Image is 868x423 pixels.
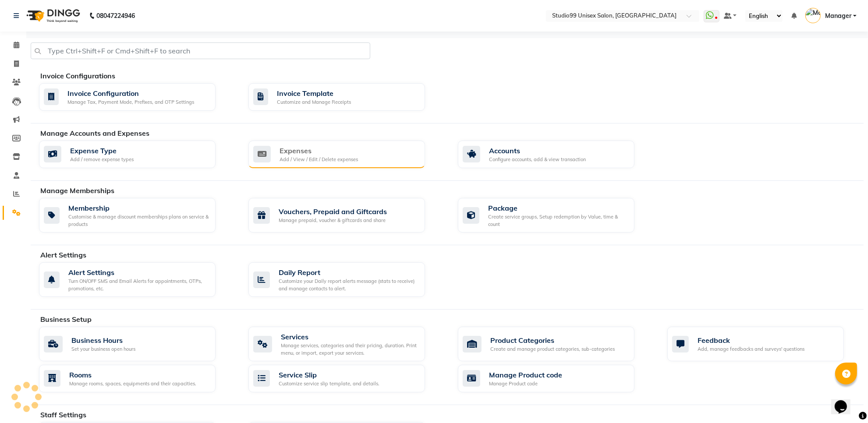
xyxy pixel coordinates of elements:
div: Customize service slip template, and details. [279,380,379,388]
div: Business Hours [71,335,135,345]
div: Turn ON/OFF SMS and Email Alerts for appointments, OTPs, promotions, etc. [68,278,209,292]
a: Business HoursSet your business open hours [39,327,235,361]
div: Add / View / Edit / Delete expenses [280,156,358,163]
div: Invoice Configuration [67,88,194,99]
div: Customize your Daily report alerts message (stats to receive) and manage contacts to alert. [279,278,418,292]
div: Feedback [698,335,804,345]
a: Manage Product codeManage Product code [458,365,654,392]
a: PackageCreate service groups, Setup redemption by Value, time & count [458,198,654,233]
div: Expenses [280,145,358,156]
div: Manage rooms, spaces, equipments and their capacities. [69,380,196,388]
div: Membership [68,203,209,213]
a: Invoice ConfigurationManage Tax, Payment Mode, Prefixes, and OTP Settings [39,83,235,111]
div: Rooms [69,370,196,380]
div: Invoice Template [277,88,351,99]
div: Manage prepaid, voucher & giftcards and share [279,217,387,224]
div: Product Categories [490,335,615,345]
b: 08047224946 [96,4,135,28]
div: Customize and Manage Receipts [277,99,351,106]
div: Manage Tax, Payment Mode, Prefixes, and OTP Settings [67,99,194,106]
a: Daily ReportCustomize your Daily report alerts message (stats to receive) and manage contacts to ... [248,262,445,297]
a: Invoice TemplateCustomize and Manage Receipts [248,83,445,111]
span: Manager [825,11,851,21]
a: Expense TypeAdd / remove expense types [39,141,235,169]
a: FeedbackAdd, manage feedbacks and surveys' questions [667,327,864,361]
div: Configure accounts, add & view transaction [489,156,586,163]
div: Set your business open hours [71,345,135,353]
div: Package [488,203,627,213]
div: Manage Product code [489,370,562,380]
div: Accounts [489,145,586,156]
a: MembershipCustomise & manage discount memberships plans on service & products [39,198,235,233]
div: Create and manage product categories, sub-categories [490,345,615,353]
a: RoomsManage rooms, spaces, equipments and their capacities. [39,365,235,392]
div: Daily Report [279,267,418,278]
div: Add, manage feedbacks and surveys' questions [698,345,804,353]
a: ServicesManage services, categories and their pricing, duration. Print menu, or import, export yo... [248,327,445,361]
div: Services [281,331,418,342]
iframe: chat widget [831,388,859,414]
div: Expense Type [70,145,134,156]
div: Manage services, categories and their pricing, duration. Print menu, or import, export your servi... [281,342,418,356]
img: logo [22,4,82,28]
a: AccountsConfigure accounts, add & view transaction [458,141,654,169]
a: Product CategoriesCreate and manage product categories, sub-categories [458,327,654,361]
a: ExpensesAdd / View / Edit / Delete expenses [248,141,445,169]
a: Vouchers, Prepaid and GiftcardsManage prepaid, voucher & giftcards and share [248,198,445,233]
a: Service SlipCustomize service slip template, and details. [248,365,445,392]
div: Manage Product code [489,380,562,388]
div: Add / remove expense types [70,156,134,163]
div: Vouchers, Prepaid and Giftcards [279,206,387,217]
div: Create service groups, Setup redemption by Value, time & count [488,213,627,228]
div: Service Slip [279,370,379,380]
div: Customise & manage discount memberships plans on service & products [68,213,209,228]
a: Alert SettingsTurn ON/OFF SMS and Email Alerts for appointments, OTPs, promotions, etc. [39,262,235,297]
div: Alert Settings [68,267,209,278]
img: Manager [805,8,821,23]
input: Type Ctrl+Shift+F or Cmd+Shift+F to search [31,42,370,59]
